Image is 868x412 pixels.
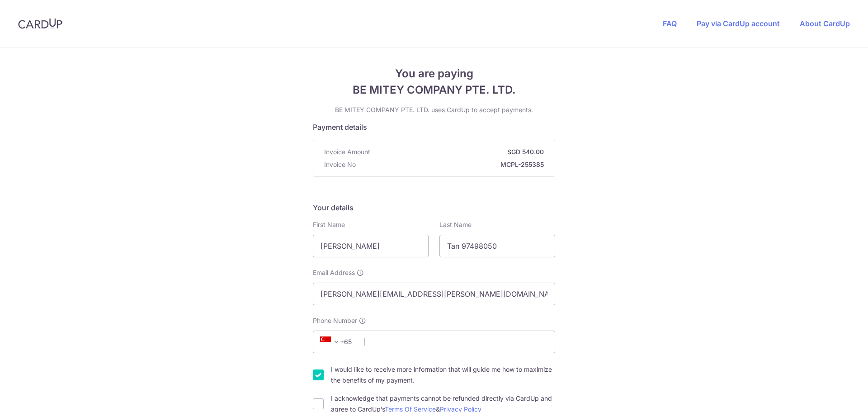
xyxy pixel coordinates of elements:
[313,105,555,114] p: BE MITEY COMPANY PTE. LTD. uses CardUp to accept payments.
[324,147,370,156] span: Invoice Amount
[374,147,544,156] strong: SGD 540.00
[324,160,356,169] span: Invoice No
[359,160,544,169] strong: MCPL-255385
[313,316,357,325] span: Phone Number
[313,220,345,229] label: First Name
[697,19,780,28] a: Pay via CardUp account
[313,82,555,98] span: BE MITEY COMPANY PTE. LTD.
[663,19,677,28] a: FAQ
[317,336,358,347] span: +65
[439,220,472,229] label: Last Name
[313,283,555,305] input: Email address
[320,336,342,347] span: +65
[800,19,850,28] a: About CardUp
[313,268,355,277] span: Email Address
[313,235,429,257] input: First name
[313,66,555,82] span: You are paying
[313,122,555,133] h5: Payment details
[439,235,555,257] input: Last name
[331,364,555,386] label: I would like to receive more information that will guide me how to maximize the benefits of my pa...
[18,18,62,29] img: CardUp
[313,202,555,213] h5: Your details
